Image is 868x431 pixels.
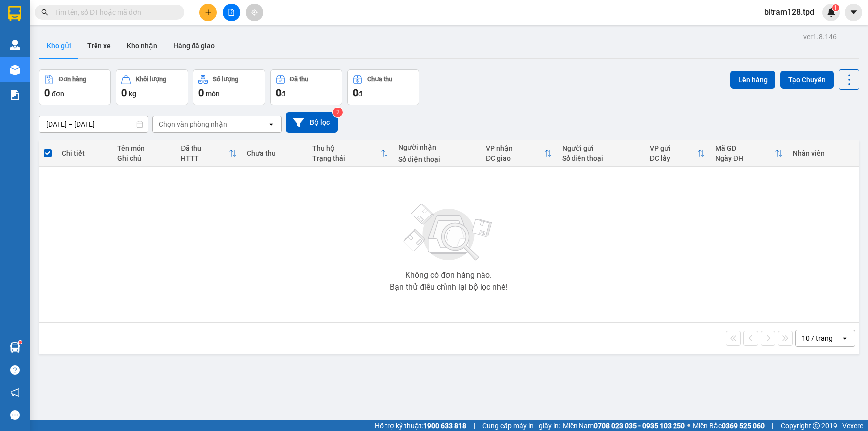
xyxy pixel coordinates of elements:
[41,9,48,16] span: search
[358,90,362,98] span: đ
[213,76,238,83] div: Số lượng
[129,90,136,98] span: kg
[693,420,765,431] span: Miền Bắc
[39,69,111,105] button: Đơn hàng0đơn
[722,422,765,430] strong: 0369 525 060
[117,154,171,162] div: Ghi chú
[715,154,775,162] div: Ngày ĐH
[193,69,265,105] button: Số lượng0món
[312,154,381,162] div: Trạng thái
[650,154,697,162] div: ĐC lấy
[482,420,560,431] span: Cung cấp máy in - giấy in:
[206,90,220,98] span: món
[367,76,392,83] div: Chưa thu
[780,71,834,89] button: Tạo Chuyến
[199,4,217,21] button: plus
[353,87,358,99] span: 0
[563,420,685,431] span: Miền Nam
[834,4,837,11] span: 1
[281,90,285,98] span: đ
[19,341,22,344] sup: 1
[813,422,820,429] span: copyright
[849,8,858,17] span: caret-down
[55,7,172,18] input: Tìm tên, số ĐT hoặc mã đơn
[307,140,393,167] th: Toggle SortBy
[841,334,849,342] svg: open
[39,34,79,58] button: Kho gửi
[117,144,171,152] div: Tên món
[562,154,640,162] div: Số điện thoại
[398,155,476,163] div: Số điện thoại
[39,116,148,132] input: Select a date range.
[205,9,212,16] span: plus
[594,422,685,430] strong: 0708 023 035 - 0935 103 250
[405,271,492,279] div: Không có đơn hàng nào.
[650,144,697,152] div: VP gửi
[832,4,839,11] sup: 1
[803,31,837,42] div: ver 1.8.146
[270,69,342,105] button: Đã thu0đ
[176,140,242,167] th: Toggle SortBy
[247,149,302,157] div: Chưa thu
[802,333,833,343] div: 10 / trang
[121,87,127,99] span: 0
[267,120,275,128] svg: open
[52,90,64,98] span: đơn
[159,119,227,129] div: Chọn văn phòng nhận
[645,140,710,167] th: Toggle SortBy
[562,144,640,152] div: Người gửi
[390,283,507,291] div: Bạn thử điều chỉnh lại bộ lọc nhé!
[486,144,544,152] div: VP nhận
[845,4,862,21] button: caret-down
[10,40,20,50] img: warehouse-icon
[10,90,20,100] img: solution-icon
[399,198,498,267] img: svg+xml;base64,PHN2ZyBjbGFzcz0ibGlzdC1wbHVnX19zdmciIHhtbG5zPSJodHRwOi8vd3d3LnczLm9yZy8yMDAwL3N2Zy...
[62,149,107,157] div: Chi tiết
[59,76,86,83] div: Đơn hàng
[715,144,775,152] div: Mã GD
[398,143,476,151] div: Người nhận
[181,144,229,152] div: Đã thu
[312,144,381,152] div: Thu hộ
[10,342,20,353] img: warehouse-icon
[772,420,773,431] span: |
[474,420,475,431] span: |
[730,71,775,89] button: Lên hàng
[10,65,20,75] img: warehouse-icon
[10,388,20,397] span: notification
[375,420,466,431] span: Hỗ trợ kỹ thuật:
[486,154,544,162] div: ĐC giao
[181,154,229,162] div: HTTT
[710,140,788,167] th: Toggle SortBy
[116,69,188,105] button: Khối lượng0kg
[756,6,822,18] span: bitram128.tpd
[251,9,258,16] span: aim
[286,112,338,133] button: Bộ lọc
[423,422,466,430] strong: 1900 633 818
[44,87,50,99] span: 0
[8,6,21,21] img: logo-vxr
[228,9,235,16] span: file-add
[119,34,165,58] button: Kho nhận
[198,87,204,99] span: 0
[687,424,690,428] span: ⚪️
[10,365,20,375] span: question-circle
[136,76,166,83] div: Khối lượng
[246,4,263,21] button: aim
[223,4,240,21] button: file-add
[290,76,308,83] div: Đã thu
[276,87,281,99] span: 0
[165,34,223,58] button: Hàng đã giao
[333,108,343,117] sup: 2
[827,8,836,17] img: icon-new-feature
[79,34,119,58] button: Trên xe
[481,140,557,167] th: Toggle SortBy
[10,410,20,420] span: message
[793,149,854,157] div: Nhân viên
[347,69,419,105] button: Chưa thu0đ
